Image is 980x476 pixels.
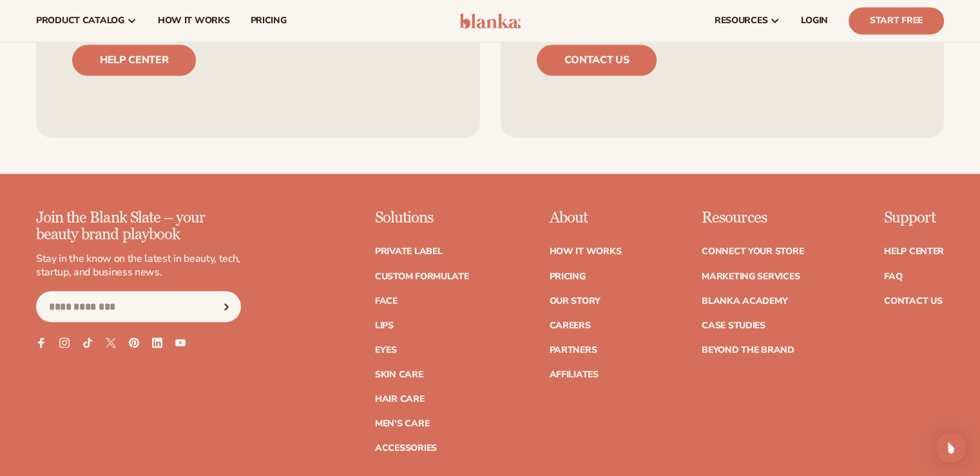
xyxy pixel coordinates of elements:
[702,296,787,305] a: Blanka Academy
[702,345,794,354] a: Beyond the brand
[549,345,597,354] a: Partners
[375,394,424,403] a: Hair Care
[884,296,942,305] a: Contact Us
[801,15,828,26] span: LOGIN
[884,247,944,256] a: Help Center
[72,45,196,75] a: Help center
[375,345,397,354] a: Eyes
[375,210,469,226] p: Solutions
[884,210,944,226] p: Support
[849,7,944,34] a: Start Free
[375,247,442,256] a: Private label
[36,15,124,26] span: product catalog
[702,321,765,330] a: Case Studies
[549,247,621,256] a: How It Works
[375,321,394,330] a: Lips
[936,432,966,463] div: Open Intercom Messenger
[549,210,621,226] p: About
[36,210,241,244] p: Join the Blank Slate – your beauty brand playbook
[375,296,398,305] a: Face
[884,272,902,281] a: FAQ
[702,210,803,226] p: Resources
[549,272,585,281] a: Pricing
[459,13,521,28] img: logo
[158,15,230,26] span: How It Works
[375,272,469,281] a: Custom formulate
[715,15,767,26] span: resources
[375,443,437,452] a: Accessories
[375,370,423,379] a: Skin Care
[36,252,241,279] p: Stay in the know on the latest in beauty, tech, startup, and business news.
[702,247,803,256] a: Connect your store
[549,296,600,305] a: Our Story
[212,291,240,322] button: Subscribe
[549,370,598,379] a: Affiliates
[250,15,286,26] span: pricing
[375,419,429,428] a: Men's Care
[702,272,800,281] a: Marketing services
[537,45,657,75] a: Contact us
[549,321,590,330] a: Careers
